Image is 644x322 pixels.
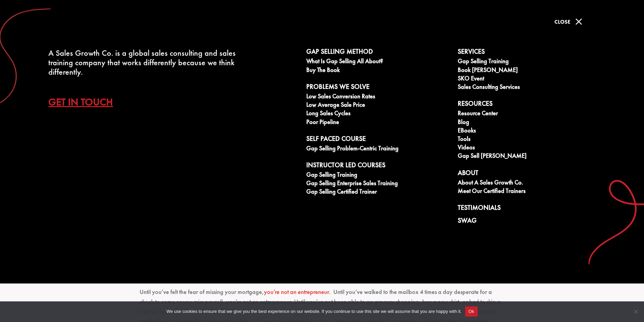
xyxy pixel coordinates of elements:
[458,179,602,188] a: About A Sales Growth Co.
[48,48,241,77] div: A Sales Growth Co. is a global sales consulting and sales training company that works differently...
[306,67,450,75] a: Buy The Book
[458,169,602,179] a: About
[306,171,450,180] a: Gap Selling Training
[306,135,450,145] a: Self Paced Course
[458,75,602,83] a: SKO Event
[458,58,602,66] a: Gap Selling Training
[458,48,602,58] a: Services
[458,144,602,152] a: Videos
[306,58,450,66] a: What is Gap Selling all about?
[458,188,602,196] a: Meet our Certified Trainers
[572,15,586,28] span: M
[554,18,570,25] span: Close
[458,119,602,127] a: Blog
[306,110,450,118] a: Long Sales Cycles
[458,152,602,161] a: Gap Sell [PERSON_NAME]
[306,83,450,93] a: Problems We Solve
[306,180,450,188] a: Gap Selling Enterprise Sales Training
[458,135,602,144] a: Tools
[306,48,450,58] a: Gap Selling Method
[458,67,602,75] a: Book [PERSON_NAME]
[306,119,450,127] a: Poor Pipeline
[465,306,478,317] button: Ok
[306,93,450,101] a: Low Sales Conversion Rates
[632,308,639,315] span: No
[264,288,329,296] a: you’re not an entrepreneur
[458,204,602,214] a: Testimonials
[458,127,602,135] a: eBooks
[458,100,602,110] a: Resources
[458,217,602,227] a: Swag
[458,110,602,118] a: Resource Center
[306,188,450,197] a: Gap Selling Certified Trainer
[306,161,450,171] a: Instructor Led Courses
[306,101,450,110] a: Low Average Sale Price
[306,145,450,153] a: Gap Selling Problem-Centric Training
[166,308,461,315] span: We use cookies to ensure that we give you the best experience on our website. If you continue to ...
[48,90,123,114] a: Get In Touch
[458,83,602,92] a: Sales Consulting Services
